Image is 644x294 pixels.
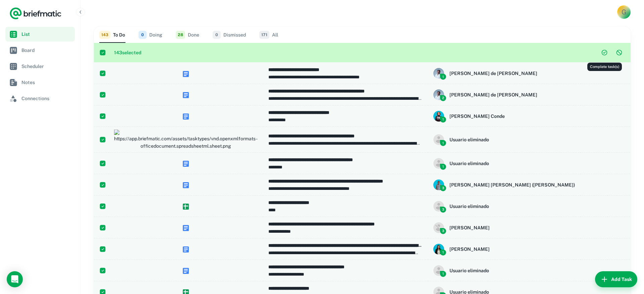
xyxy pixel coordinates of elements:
button: Add Task [595,271,637,287]
img: https://app.briefmatic.com/assets/tasktypes/vnd.google-apps.document.png [183,225,189,231]
img: https://app.briefmatic.com/assets/tasktypes/vnd.google-apps.document.png [183,92,189,98]
h6: [PERSON_NAME] [449,224,490,231]
h6: Usuario eliminado [449,203,489,210]
h6: [PERSON_NAME] de [PERSON_NAME] [449,70,537,77]
img: avatar_anonymous_120dp.png [433,158,444,169]
span: 3 [440,207,446,213]
img: https://app.briefmatic.com/assets/tasktypes/vnd.google-apps.document.png [183,114,189,120]
span: 3 [440,228,446,234]
div: G [618,6,630,18]
a: Board [5,43,75,58]
h6: Usuario eliminado [449,267,489,274]
img: https://app.briefmatic.com/assets/tasktypes/vnd.google-apps.document.png [183,268,189,274]
img: avatar_anonymous_120dp.png [433,134,444,145]
button: To Do [99,27,125,43]
div: Usuario eliminado [433,134,575,145]
button: All [259,27,278,43]
div: Lourdes Suinaga Conde [433,111,575,122]
span: List [21,30,72,38]
img: https://app.briefmatic.com/assets/tasktypes/vnd.google-apps.document.png [183,161,189,167]
button: Dismissed [213,27,246,43]
img: https://app.briefmatic.com/assets/tasktypes/vnd.google-apps.document.png [183,182,189,188]
h6: [PERSON_NAME] Conde [449,113,505,120]
a: Connections [5,91,75,106]
div: Rodrigo Diaz de Leon [433,68,575,79]
img: ALV-UjUfMdTeBxxQJx00UUKfiYNcd7Z6-YxexTnoDkpurnHulmuOnZdh-itTPh7re3Nx5ytiPqGFkYLcySBH2JzZrBx0kXajA... [433,244,444,254]
button: Doing [139,27,162,43]
span: Notes [21,79,72,86]
img: avatar_anonymous_120dp.png [433,265,444,276]
a: Logo [9,7,62,20]
button: Done [176,27,199,43]
a: List [5,27,75,42]
span: 3 [440,185,446,191]
h6: 143 selected [114,49,598,56]
span: 0 [139,31,147,39]
button: Complete task(s) [598,47,610,59]
span: 143 [99,31,110,39]
img: https://app.briefmatic.com/assets/tasktypes/vnd.google-apps.spreadsheet.png [183,204,189,210]
span: 1 [440,249,446,255]
div: Usuario eliminado [433,158,575,169]
img: ALV-UjX6FxEOUX0y2gpN8_7z25LMWk5v9D9G0zcqCALHyK7zNon5Bq05qsnEQ5Oyad-aOC5J7mWmGPQPLIXUD5rdqni-O2Ltf... [433,68,444,79]
div: Jose Luis Soto Juarez (Joe) [433,179,575,190]
h6: [PERSON_NAME] de [PERSON_NAME] [449,91,537,98]
img: ALV-UjX6FxEOUX0y2gpN8_7z25LMWk5v9D9G0zcqCALHyK7zNon5Bq05qsnEQ5Oyad-aOC5J7mWmGPQPLIXUD5rdqni-O2Ltf... [433,89,444,100]
a: Scheduler [5,59,75,74]
span: 1 [440,117,446,123]
span: 171 [259,31,269,39]
div: Usuario eliminado [433,201,575,212]
span: 2 [440,95,446,101]
div: Complete task(s) [587,63,622,71]
span: 28 [176,31,185,39]
img: ALV-UjWzPPN5GTpNM4a4SG57f-qISHP_Ur3FogWgOa3KBqmAKFVetAk8IjkxyKB851_0nktIC43QOrPJ7C9OyfsgQ45QC_QUH... [433,111,444,122]
span: 1 [440,74,446,80]
div: Itzel Hernandez Hernandez [433,244,575,254]
img: ALV-UjUCnzaaK-sGZMVzEEYCOO81XUOY9NjeiQ3gCFxr1pZ1DjUIUxoi6ENb1bv4xV3Xc6glpEZ5UHuBfatxpdEYwRX7hT5zf... [433,179,444,190]
span: 1 [440,140,446,146]
div: Ezequiel Giganti [433,222,575,233]
img: https://app.briefmatic.com/assets/tasktypes/vnd.google-apps.document.png [183,71,189,77]
button: Account button [617,5,631,19]
img: https://app.briefmatic.com/assets/tasktypes/vnd.google-apps.document.png [183,246,189,252]
div: Rodrigo Diaz de Leon [433,89,575,100]
h6: Usuario eliminado [449,160,489,167]
div: Usuario eliminado [433,265,575,276]
span: Board [21,47,72,54]
div: Load Chat [7,271,23,287]
a: Notes [5,75,75,90]
span: 1 [440,271,446,277]
span: Scheduler [21,63,72,70]
span: Connections [21,95,72,102]
h6: [PERSON_NAME] [PERSON_NAME] ([PERSON_NAME]) [449,181,575,189]
img: https://app.briefmatic.com/assets/tasktypes/vnd.openxmlformats-officedocument.spreadsheetml.sheet... [114,130,258,150]
span: 1 [440,164,446,170]
h6: Usuario eliminado [449,136,489,143]
button: Dismiss task(s) [613,47,625,59]
h6: [PERSON_NAME] [449,245,490,253]
img: ALV-UjVBlM0W1oKIouzCN0F248KUcRXqwo3vLFlnHrqwmhpiDp21IADYW_nErP4WIymz7g2oH4-H47C12xEyJlwUQ0qmVVPbB... [433,222,444,233]
span: 0 [213,31,221,39]
img: avatar_anonymous_120dp.png [433,201,444,212]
